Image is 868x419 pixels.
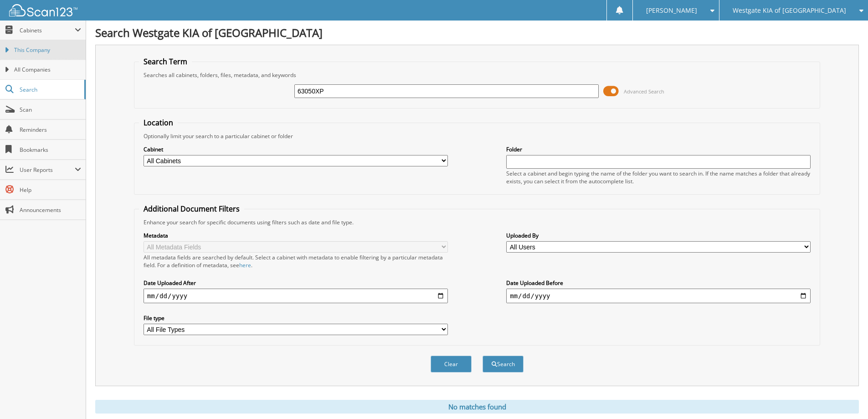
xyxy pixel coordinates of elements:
label: Metadata [144,232,448,239]
input: end [506,289,811,303]
span: Advanced Search [624,88,664,95]
span: [PERSON_NAME] [646,8,697,13]
div: Searches all cabinets, folders, files, metadata, and keywords [139,71,815,79]
label: File type [144,314,448,322]
button: Clear [431,356,472,372]
input: start [144,289,448,303]
label: Cabinet [144,145,448,153]
h1: Search Westgate KIA of [GEOGRAPHIC_DATA] [95,25,859,40]
div: All metadata fields are searched by default. Select a cabinet with metadata to enable filtering b... [144,253,448,269]
div: Optionally limit your search to a particular cabinet or folder [139,132,815,140]
span: Announcements [20,206,81,214]
span: Cabinets [20,26,75,34]
div: Enhance your search for specific documents using filters such as date and file type. [139,218,815,226]
label: Uploaded By [506,232,811,239]
button: Search [483,356,524,372]
legend: Search Term [139,57,192,67]
span: Scan [20,106,81,114]
div: No matches found [95,400,859,414]
span: Reminders [20,126,81,134]
label: Folder [506,145,811,153]
span: Bookmarks [20,146,81,154]
img: scan123-logo-white.svg [9,4,77,16]
label: Date Uploaded Before [506,279,811,287]
legend: Additional Document Filters [139,204,244,214]
span: All Companies [14,66,81,74]
iframe: Chat Widget [822,375,868,419]
span: Search [20,86,80,93]
span: Help [20,186,81,194]
label: Date Uploaded After [144,279,448,287]
span: User Reports [20,166,75,174]
a: here [239,261,251,269]
div: Select a cabinet and begin typing the name of the folder you want to search in. If the name match... [506,170,811,185]
span: This Company [14,46,81,54]
span: Westgate KIA of [GEOGRAPHIC_DATA] [733,8,846,13]
legend: Location [139,118,178,128]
